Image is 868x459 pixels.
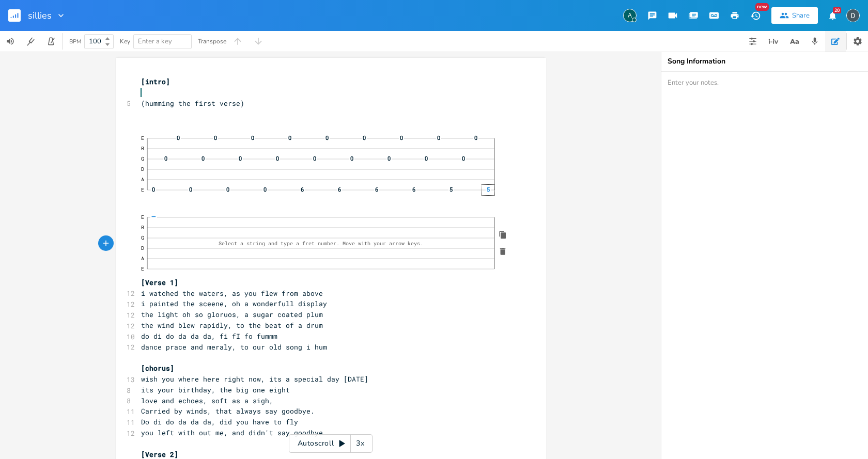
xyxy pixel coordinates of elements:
[289,434,373,453] div: Autoscroll
[362,135,367,140] span: 0
[141,224,144,231] text: B
[374,186,379,192] span: 6
[300,186,305,192] span: 6
[411,186,416,192] span: 6
[141,77,170,86] span: [intro]
[141,234,144,241] text: G
[312,155,317,161] span: 0
[755,3,769,11] div: New
[141,428,323,437] span: you left with out me, and didn't say goodbye
[141,245,144,251] text: D
[141,278,178,287] span: [Verse 1]
[324,135,330,140] span: 0
[141,385,290,394] span: its your birthday, the big one eight
[473,135,478,140] span: 0
[287,135,292,140] span: 0
[141,321,323,330] span: the wind blew rapidly, to the beat of a drum
[141,214,144,220] text: E
[141,374,368,384] span: wish you where here right now, its a special day [DATE]
[141,450,178,459] span: [Verse 2]
[436,135,441,140] span: 0
[275,155,280,161] span: 0
[141,289,323,298] span: i watched the waters, as you flew from above
[69,39,81,44] div: BPM
[461,155,466,161] span: 0
[176,135,181,140] span: 0
[141,396,273,405] span: love and echoes, soft as a sigh,
[138,37,172,46] span: Enter a key
[833,7,841,13] div: 20
[238,155,243,161] span: 0
[262,186,268,192] span: 0
[141,342,327,352] span: dance prace and meraly, to our old song i hum
[163,155,168,161] span: 0
[213,135,218,140] span: 0
[150,214,157,219] span: —
[141,406,315,416] span: Carried by winds, that always say goodbye.
[424,155,429,161] span: 0
[399,135,404,140] span: 0
[198,38,226,44] div: Transpose
[141,417,298,426] span: Do di do da da da, did you have to fly
[486,186,491,192] span: 5
[846,9,860,22] img: Dave McNamara
[141,265,144,272] text: E
[386,155,392,161] span: 0
[141,331,277,341] span: do di do da da da, fi fI fo fummm
[141,299,327,308] span: i painted the sceene, oh a wonderfull display
[771,7,818,24] button: Share
[337,186,342,192] span: 6
[250,135,255,140] span: 0
[141,186,144,193] text: E
[141,363,174,373] span: [chorus]
[141,166,144,172] text: D
[141,135,144,141] text: E
[120,38,130,44] div: Key
[141,155,144,162] text: G
[141,255,144,262] text: A
[745,6,766,25] button: New
[141,310,323,319] span: the light oh so gloruos, a sugar coated plum
[349,155,354,161] span: 0
[141,176,144,183] text: A
[200,155,206,161] span: 0
[188,186,193,192] span: 0
[351,434,369,453] div: 3x
[151,186,156,192] span: 0
[141,99,244,108] span: (humming the first verse)
[448,186,454,192] span: 5
[668,58,862,65] div: Song Information
[225,186,230,192] span: 0
[792,11,810,20] div: Share
[822,6,843,25] button: 20
[141,145,144,152] text: B
[28,11,52,20] span: sillies
[623,9,637,22] div: ANNA REED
